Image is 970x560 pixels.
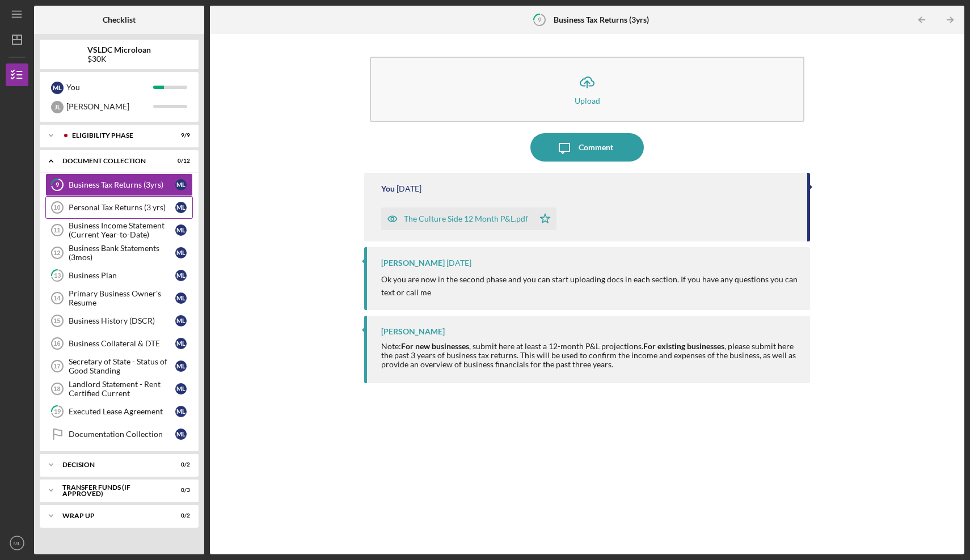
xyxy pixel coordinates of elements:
tspan: 18 [53,385,60,392]
strong: For existing businesses [643,341,724,351]
div: You [66,78,153,97]
tspan: 16 [53,340,60,347]
time: 2025-08-20 21:58 [397,184,421,193]
div: Primary Business Owner's Resume [69,289,175,307]
div: Wrap Up [62,512,162,519]
div: 0 / 3 [170,487,190,494]
button: Comment [530,133,644,162]
tspan: 11 [53,227,60,234]
div: Business Plan [69,271,175,280]
div: M L [175,406,187,417]
tspan: 9 [56,181,60,189]
div: M L [175,179,187,190]
div: 0 / 12 [170,158,190,164]
div: M L [175,270,187,281]
div: Eligibility Phase [72,132,162,139]
div: Business Bank Statements (3mos) [69,244,175,262]
a: 14Primary Business Owner's ResumeML [45,287,193,309]
strong: For new businesses [401,341,469,351]
div: Business Tax Returns (3yrs) [69,180,175,189]
div: M L [175,383,187,394]
div: Comment [579,133,613,162]
tspan: 17 [53,363,60,370]
button: The Culture Side 12 Month P&L.pdf [381,207,556,230]
text: ML [13,540,21,546]
tspan: 19 [54,408,61,415]
div: Transfer Funds (If Approved) [62,484,162,497]
a: 18Landlord Statement - Rent Certified CurrentML [45,377,193,400]
a: 15Business History (DSCR)ML [45,309,193,332]
div: $30K [87,54,151,63]
b: Checklist [103,15,136,24]
tspan: 15 [53,317,60,324]
div: 0 / 2 [170,461,190,468]
a: 9Business Tax Returns (3yrs)ML [45,173,193,196]
div: M L [175,292,187,304]
b: Business Tax Returns (3yrs) [554,15,649,24]
button: Upload [370,57,804,122]
div: M L [175,315,187,326]
div: M L [175,202,187,213]
div: [PERSON_NAME] [381,258,445,268]
div: M L [51,82,64,94]
a: 13Business PlanML [45,264,193,287]
div: Business History (DSCR) [69,316,175,325]
div: M L [175,338,187,349]
div: M L [175,224,187,236]
div: M L [175,429,187,440]
div: Document Collection [62,158,162,164]
div: [PERSON_NAME] [381,327,445,336]
a: 12Business Bank Statements (3mos)ML [45,241,193,264]
a: 10Personal Tax Returns (3 yrs)ML [45,196,193,219]
div: You [381,184,395,193]
div: Decision [62,461,162,468]
div: Documentation Collection [69,430,175,439]
p: Ok you are now in the second phase and you can start uploading docs in each section. If you have ... [381,273,799,299]
div: Executed Lease Agreement [69,407,175,416]
tspan: 14 [53,295,61,302]
div: [PERSON_NAME] [66,97,153,116]
a: 16Business Collateral & DTEML [45,332,193,355]
tspan: 13 [54,272,61,279]
div: Business Income Statement (Current Year-to-Date) [69,221,175,239]
div: Landlord Statement - Rent Certified Current [69,380,175,398]
a: Documentation CollectionML [45,423,193,446]
div: M L [175,247,187,258]
div: 0 / 2 [170,512,190,519]
div: J L [51,101,64,113]
tspan: 9 [538,16,542,23]
div: M L [175,360,187,372]
div: Business Collateral & DTE [69,339,175,348]
div: The Culture Side 12 Month P&L.pdf [404,214,528,223]
button: ML [6,532,28,554]
div: Upload [575,96,600,105]
b: VSLDC Microloan [87,45,151,54]
time: 2025-08-20 19:00 [446,258,471,268]
a: 11Business Income Statement (Current Year-to-Date)ML [45,219,193,241]
a: 17Secretary of State - Status of Good StandingML [45,355,193,377]
tspan: 10 [53,204,60,211]
div: Note: , submit here at least a 12-month P&L projections. , please submit here the past 3 years of... [381,342,799,369]
div: Secretary of State - Status of Good Standing [69,357,175,375]
tspan: 12 [53,249,60,256]
div: 9 / 9 [170,132,190,139]
div: Personal Tax Returns (3 yrs) [69,203,175,212]
a: 19Executed Lease AgreementML [45,400,193,423]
